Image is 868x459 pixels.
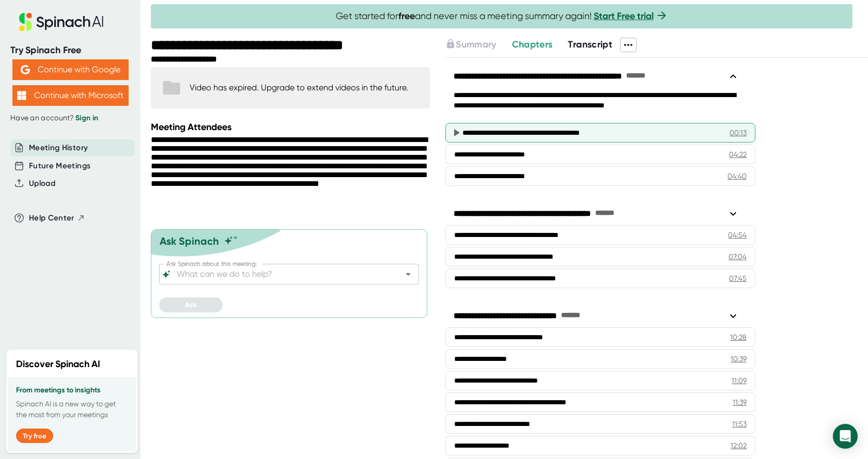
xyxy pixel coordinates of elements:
b: free [398,10,415,22]
span: Help Center [29,212,74,224]
div: 04:40 [727,171,747,181]
button: Open [401,267,415,281]
button: Future Meetings [29,160,90,172]
button: Upload [29,178,55,189]
button: Ask [159,297,223,312]
button: Continue with Google [12,59,129,80]
h2: Discover Spinach AI [16,357,100,371]
div: Video has expired. Upgrade to extend videos in the future. [190,83,408,92]
span: Chapters [512,39,553,50]
h3: From meetings to insights [16,386,128,394]
button: Transcript [568,38,612,52]
button: Continue with Microsoft [12,85,129,106]
div: Ask Spinach [160,235,219,247]
span: Get started for and never miss a meeting summary again! [336,10,668,22]
div: 07:04 [729,251,747,262]
img: Aehbyd4JwY73AAAAAElFTkSuQmCC [21,65,30,74]
div: Upgrade to access [445,38,512,52]
span: Transcript [568,39,612,50]
div: 04:54 [728,230,747,240]
a: Sign in [75,114,98,122]
p: Spinach AI is a new way to get the most from your meetings [16,399,128,420]
span: Summary [456,39,496,50]
button: Meeting History [29,142,88,154]
div: 10:39 [731,354,747,364]
span: Ask [185,300,197,309]
div: Open Intercom Messenger [833,424,858,449]
button: Help Center [29,212,85,224]
div: Meeting Attendees [151,121,432,133]
div: 07:45 [729,273,747,283]
div: Have an account? [10,114,130,123]
div: Try Spinach Free [10,44,130,56]
div: 04:22 [729,149,747,160]
div: 11:09 [732,375,747,386]
div: 11:39 [733,397,747,407]
div: 11:53 [732,419,747,429]
div: 00:13 [730,128,747,138]
input: What can we do to help? [175,267,385,281]
div: 12:02 [731,440,747,451]
button: Summary [445,38,496,52]
div: 10:28 [730,332,747,342]
a: Start Free trial [594,10,654,22]
button: Chapters [512,38,553,52]
button: Try free [16,429,53,443]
